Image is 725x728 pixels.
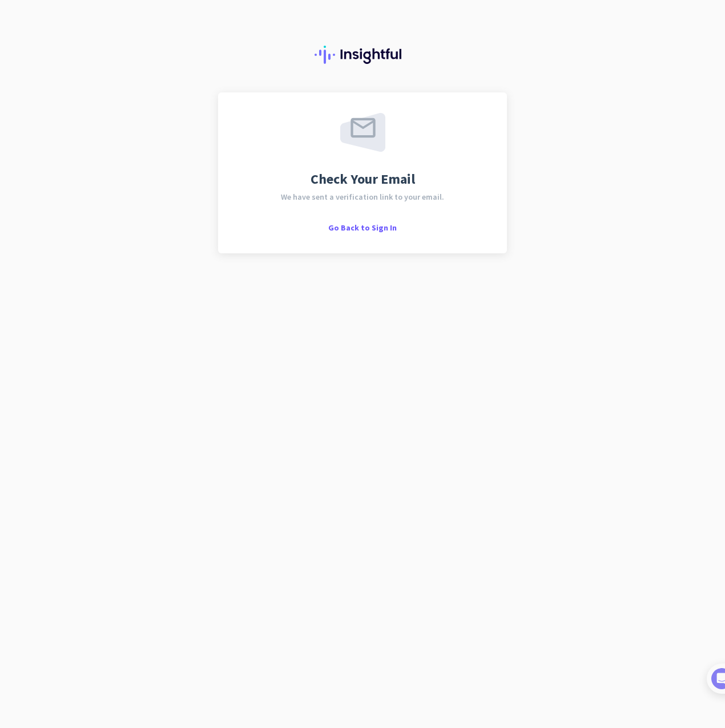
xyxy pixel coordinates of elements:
span: We have sent a verification link to your email. [281,193,444,201]
img: Insightful [315,46,410,64]
img: email-sent [340,113,385,152]
span: Check Your Email [311,172,415,186]
span: Go Back to Sign In [328,223,397,233]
